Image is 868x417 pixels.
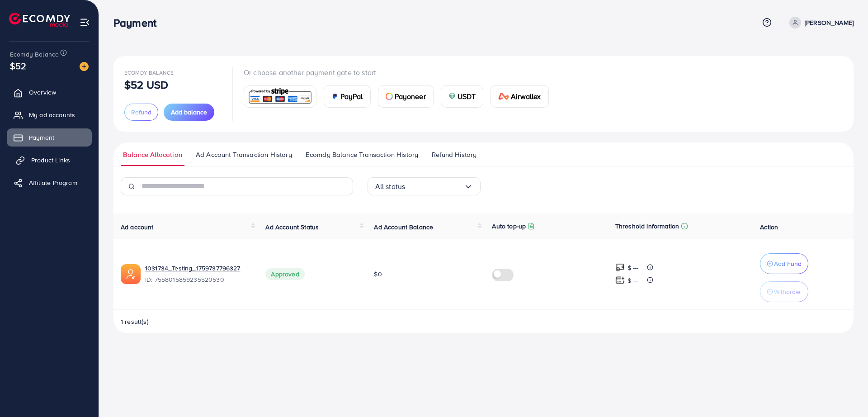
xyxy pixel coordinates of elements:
[368,177,481,195] div: Search for option
[491,85,548,108] a: cardAirwallex
[29,88,56,97] span: Overview
[340,91,363,102] span: PayPal
[29,178,77,187] span: Affiliate Program
[830,376,861,410] iframe: Chat
[615,221,679,232] p: Threshold information
[80,62,89,71] img: image
[498,93,509,100] img: card
[386,93,393,100] img: card
[458,91,476,102] span: USDT
[145,264,251,284] div: <span class='underline'>1031734_Testing_1759737796327</span></br>7558015859235520530
[121,317,149,326] span: 1 result(s)
[7,128,92,147] a: Payment
[375,180,406,194] span: All status
[405,180,463,194] input: Search for option
[164,104,214,121] button: Add balance
[774,258,802,269] p: Add Fund
[7,106,92,124] a: My ad accounts
[805,17,854,28] p: [PERSON_NAME]
[29,110,75,119] span: My ad accounts
[145,275,251,284] span: ID: 7558015859235520530
[123,150,182,160] span: Balance Allocation
[265,223,319,232] span: Ad Account Status
[9,13,70,27] img: logo
[80,17,90,28] img: menu
[31,156,70,165] span: Product Links
[374,270,382,279] span: $0
[760,253,808,274] button: Add Fund
[171,108,207,117] span: Add balance
[7,83,92,101] a: Overview
[760,223,778,232] span: Action
[7,174,92,192] a: Affiliate Program
[395,91,426,102] span: Payoneer
[627,262,639,273] p: $ ---
[306,150,418,160] span: Ecomdy Balance Transaction History
[124,79,168,90] p: $52 USD
[247,87,313,106] img: card
[615,263,625,272] img: top-up amount
[131,108,151,117] span: Refund
[331,93,339,100] img: card
[374,223,433,232] span: Ad Account Balance
[378,85,434,108] a: cardPayoneer
[265,268,304,280] span: Approved
[774,286,800,297] p: Withdraw
[10,59,26,72] span: $52
[441,85,484,108] a: cardUSDT
[760,281,808,302] button: Withdraw
[627,275,639,286] p: $ ---
[511,91,541,102] span: Airwallex
[7,151,92,169] a: Product Links
[10,50,59,59] span: Ecomdy Balance
[113,16,164,29] h3: Payment
[492,221,526,232] p: Auto top-up
[244,85,316,108] a: card
[448,93,456,100] img: card
[145,264,241,273] a: 1031734_Testing_1759737796327
[432,150,476,160] span: Refund History
[786,17,854,28] a: [PERSON_NAME]
[615,275,625,285] img: top-up amount
[244,67,556,78] p: Or choose another payment gate to start
[196,150,292,160] span: Ad Account Transaction History
[121,223,154,232] span: Ad account
[121,264,141,284] img: ic-ads-acc.e4c84228.svg
[124,69,174,76] span: Ecomdy Balance
[124,104,158,121] button: Refund
[324,85,371,108] a: cardPayPal
[29,133,54,142] span: Payment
